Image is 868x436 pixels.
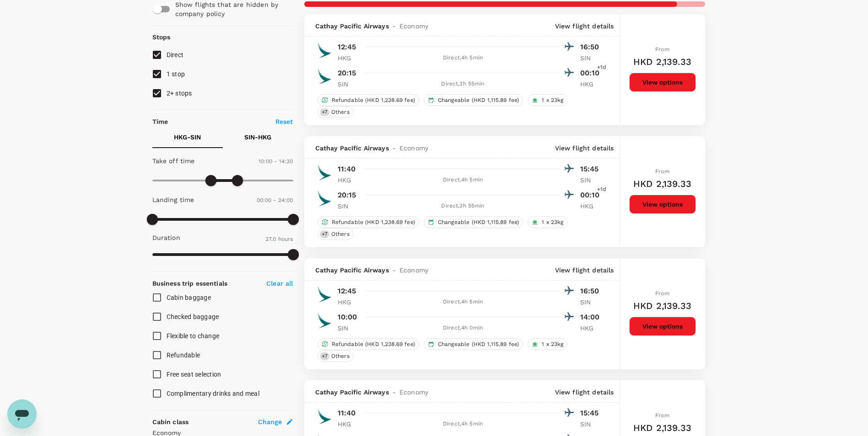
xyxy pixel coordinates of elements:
span: Direct [167,51,184,58]
span: Flexible to change [167,332,220,340]
div: +7Others [318,106,354,118]
span: 1 x 23kg [538,96,567,104]
p: HKG [338,298,361,307]
img: CX [315,67,334,85]
p: 11:40 [338,408,356,419]
p: View flight details [555,144,614,153]
p: SIN - HKG [244,133,271,142]
span: From [655,412,669,419]
p: Landing time [152,195,194,204]
span: Changeable (HKD 1,115.89 fee) [434,218,523,226]
p: View flight details [555,21,614,31]
span: Changeable (HKD 1,115.89 fee) [434,340,523,348]
p: SIN [338,80,361,89]
div: Refundable (HKD 1,238.69 fee) [318,216,419,228]
span: Economy [399,388,428,397]
p: HKG [580,80,603,89]
button: View options [629,73,696,92]
span: +1d [597,63,606,72]
p: 14:00 [580,312,603,323]
p: SIN [580,53,603,63]
span: Refundable (HKD 1,238.69 fee) [328,96,419,104]
div: Direct , 4h 5min [366,298,560,307]
span: + 7 [320,108,329,116]
div: Refundable (HKD 1,238.69 fee) [318,94,419,106]
span: Refundable (HKD 1,238.69 fee) [328,218,419,226]
span: Others [328,230,353,238]
button: View options [629,195,696,214]
span: Complimentary drinks and meal [167,390,259,397]
span: 1 x 23kg [538,340,567,348]
div: +7Others [318,228,354,240]
p: Clear all [266,279,293,288]
div: 1 x 23kg [528,94,567,106]
div: Refundable (HKD 1,238.69 fee) [318,338,419,350]
p: SIN [580,175,603,185]
span: Others [328,352,353,360]
button: View options [629,317,696,336]
span: 1 x 23kg [538,218,567,226]
span: 27.0 hours [265,236,293,242]
div: Changeable (HKD 1,115.89 fee) [424,216,523,228]
span: Cathay Pacific Airways [315,266,389,275]
iframe: Button to launch messaging window [7,399,37,429]
strong: Business trip essentials [152,280,228,287]
span: Change [258,417,282,426]
span: - [389,388,399,397]
p: HKG [338,420,361,429]
p: HKG [580,324,603,333]
span: +1d [597,185,606,194]
img: CX [315,163,334,181]
span: 1 stop [167,70,185,78]
div: 1 x 23kg [528,338,567,350]
p: 16:50 [580,286,603,297]
p: HKG [580,202,603,211]
strong: Stops [152,33,171,41]
span: From [655,168,669,175]
div: Changeable (HKD 1,115.89 fee) [424,338,523,350]
div: Direct , 3h 55min [366,80,560,89]
div: +7Others [318,350,354,362]
span: Cabin baggage [167,294,211,301]
p: 20:15 [338,68,356,79]
p: SIN [580,298,603,307]
span: Economy [399,144,428,153]
h6: HKD 2,139.33 [633,176,691,191]
p: SIN [338,324,361,333]
p: Duration [152,233,180,242]
span: - [389,21,399,31]
span: 00:00 - 24:00 [257,197,293,203]
p: Time [152,117,168,126]
strong: Cabin class [152,418,189,425]
p: 15:45 [580,408,603,419]
p: View flight details [555,266,614,275]
img: CX [315,41,334,59]
div: Direct , 4h 5min [366,175,560,185]
p: HKG - SIN [174,133,201,142]
img: CX [315,311,334,330]
h6: HKD 2,139.33 [633,298,691,313]
p: 00:10 [580,190,603,201]
p: Reset [275,117,293,126]
img: CX [315,189,334,207]
span: Cathay Pacific Airways [315,144,389,153]
div: 1 x 23kg [528,216,567,228]
span: Refundable (HKD 1,238.69 fee) [328,340,419,348]
h6: HKD 2,139.33 [633,420,691,435]
img: CX [315,407,334,425]
h6: HKD 2,139.33 [633,54,691,69]
p: 20:15 [338,190,356,201]
div: Direct , 4h 5min [366,53,560,63]
p: View flight details [555,388,614,397]
span: Others [328,108,353,116]
p: HKG [338,53,361,63]
p: 12:45 [338,286,356,297]
img: CX [315,285,334,303]
p: 12:45 [338,42,356,53]
p: SIN [580,420,603,429]
p: 10:00 [338,312,357,323]
span: Refundable [167,351,200,359]
div: Direct , 4h 5min [366,420,560,429]
div: Changeable (HKD 1,115.89 fee) [424,94,523,106]
span: From [655,46,669,53]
